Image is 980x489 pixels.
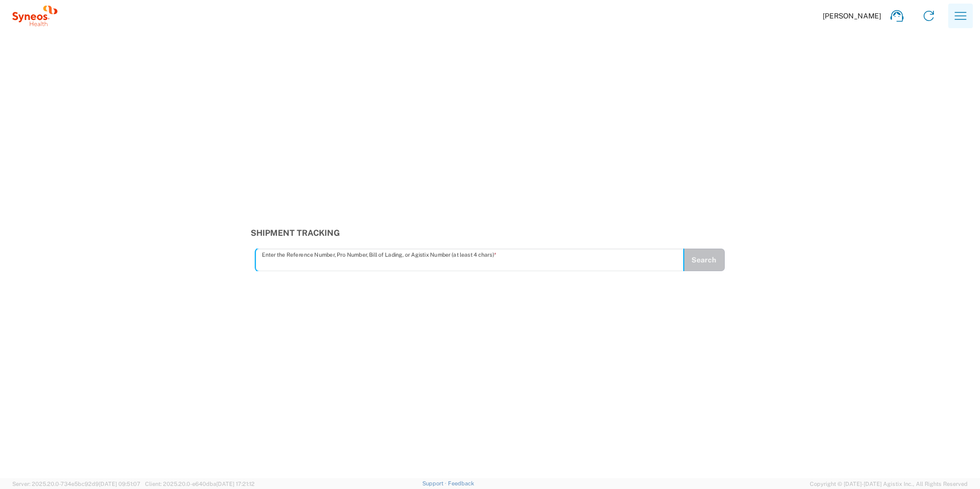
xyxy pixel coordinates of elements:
h3: Shipment Tracking [251,228,730,238]
span: Copyright © [DATE]-[DATE] Agistix Inc., All Rights Reserved [810,479,968,488]
a: Support [422,480,448,486]
span: [DATE] 09:51:07 [99,481,140,487]
span: Server: 2025.20.0-734e5bc92d9 [12,481,140,487]
a: Feedback [448,480,474,486]
span: Client: 2025.20.0-e640dba [145,481,255,487]
span: [DATE] 17:21:12 [216,481,255,487]
span: [PERSON_NAME] [823,11,881,21]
